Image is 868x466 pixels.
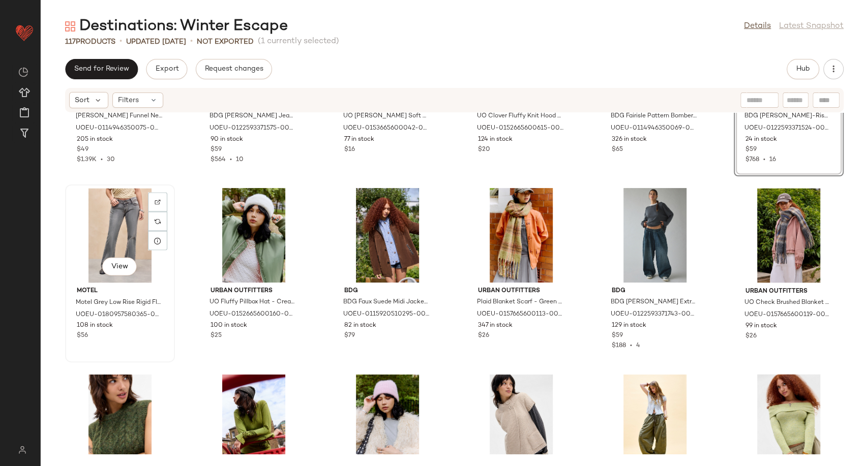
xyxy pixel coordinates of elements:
span: 347 in stock [478,321,513,330]
span: Filters [118,95,139,106]
span: BDG [PERSON_NAME] Extreme Pleat Cocoon Jeans - Vintage Denim Medium S at Urban Outfitters [611,298,697,307]
img: heart_red.DM2ytmEG.svg [14,22,35,43]
span: UOEU-0114946350069-000-004 [611,124,697,133]
span: 129 in stock [612,321,646,330]
span: $26 [478,331,489,340]
img: 0122593371743_107_a2 [604,188,706,283]
span: 82 in stock [344,321,376,330]
span: Motel [77,287,163,296]
span: UOEU-0153665600042-000-060 [343,124,430,133]
span: 77 in stock [344,135,374,144]
span: 108 in stock [77,321,113,330]
span: • [190,36,193,48]
img: 0180957580365_004_a2 [69,188,171,283]
span: UOEU-0157665600113-000-030 [477,310,563,319]
span: UO Clover Fluffy Knit Hood - Neutral at Urban Outfitters [477,112,563,121]
span: • [626,343,636,349]
span: $564 [211,157,226,163]
span: Sort [75,95,89,106]
span: 30 [107,157,115,163]
span: Urban Outfitters [745,287,832,296]
span: UO Fluffy Pillbox Hat - Cream at Urban Outfitters [209,298,296,307]
span: [PERSON_NAME] Funnel Neck Zip-Through Cardigan - Navy M at Urban Outfitters [76,112,162,121]
span: 4 [636,343,640,349]
span: 326 in stock [612,135,647,144]
span: • [119,36,122,48]
button: Send for Review [65,59,138,79]
button: Hub [787,59,819,79]
span: 117 [65,38,76,46]
span: UOEU-0152665600615-000-014 [477,124,563,133]
span: UO Check Brushed Blanket Scarf - Grey at Urban Outfitters [744,298,831,307]
span: $65 [612,145,623,154]
span: • [97,157,107,163]
span: UOEU-0122593371575-000-041 [209,124,296,133]
img: svg%3e [155,199,161,205]
button: Export [146,59,187,79]
img: svg%3e [18,67,28,77]
span: Export [155,65,178,73]
div: Products [65,37,115,47]
span: UOEU-0152665600160-000-012 [209,310,296,319]
span: UOEU-0122593371743-000-107 [611,310,697,319]
span: Motel Grey Low Rise Rigid Flared Jeans - Grey 26 at Urban Outfitters [76,298,162,307]
span: BDG [344,287,431,296]
span: Urban Outfitters [211,287,297,296]
span: BDG Fairisle Pattern Bomber Cardigan - Grey S at Urban Outfitters [611,112,697,121]
span: BDG [PERSON_NAME] Jeans - Navy 29W 32L at Urban Outfitters [209,112,296,121]
span: • [226,157,236,163]
span: UOEU-0115920510295-000-020 [343,310,430,319]
span: UO [PERSON_NAME] Soft Knit Fingerless Gloves - Red at Urban Outfitters [343,112,430,121]
span: 100 in stock [211,321,247,330]
span: BDG [PERSON_NAME]-Rise Bootcut Flare Jeans - Turquoise 28W 32L at Urban Outfitters [744,112,831,121]
span: $16 [344,145,355,154]
img: svg%3e [12,446,32,454]
span: UOEU-0122593371524-000-046 [744,124,831,133]
img: 0115920510295_020_a2 [336,188,439,283]
span: 99 in stock [745,321,777,330]
span: View [111,262,128,270]
img: 0157665600119_004_a5 [737,188,840,283]
p: Not Exported [197,37,254,47]
a: Details [744,20,771,33]
span: Send for Review [74,65,129,73]
span: UOEU-0180957580365-000-004 [76,310,162,319]
span: $25 [211,331,222,340]
span: $26 [745,331,757,340]
span: Request changes [204,65,263,73]
span: BDG [612,287,698,296]
span: $188 [612,343,626,349]
span: UOEU-0157665600119-000-004 [744,310,831,319]
span: BDG Faux Suede Midi Jacket - [PERSON_NAME] L at Urban Outfitters [343,298,430,307]
img: svg%3e [155,218,161,224]
span: 124 in stock [478,135,513,144]
span: 205 in stock [77,135,113,144]
div: Destinations: Winter Escape [65,16,288,37]
span: Urban Outfitters [478,287,564,296]
img: 0157665600113_030_m2 [470,188,573,283]
span: $59 [211,145,222,154]
span: UOEU-0114946350075-000-041 [76,124,162,133]
span: $79 [344,331,355,340]
span: $1.39K [77,157,97,163]
button: Request changes [196,59,272,79]
span: $59 [612,331,623,340]
span: 10 [236,157,244,163]
p: updated [DATE] [126,37,186,47]
button: View [102,257,137,275]
span: Hub [796,65,810,73]
span: (1 currently selected) [258,36,339,48]
img: svg%3e [65,21,75,32]
span: $56 [77,331,88,340]
span: $20 [478,145,490,154]
span: Plaid Blanket Scarf - Green at Urban Outfitters [477,298,563,307]
img: 0152665600160_012_m [202,188,305,283]
span: 90 in stock [211,135,243,144]
span: $49 [77,145,88,154]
